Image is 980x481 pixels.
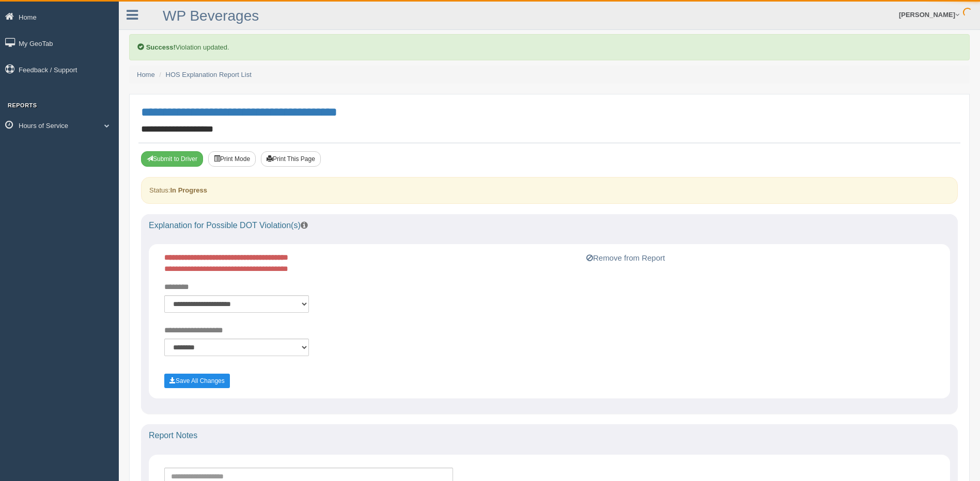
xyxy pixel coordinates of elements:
button: Submit To Driver [141,151,203,167]
a: WP Beverages [163,8,259,24]
a: HOS Explanation Report List [166,71,252,78]
div: Violation updated. [129,34,970,60]
b: Success! [146,43,176,51]
strong: In Progress [170,186,207,194]
button: Print Mode [208,151,256,167]
button: Remove from Report [583,252,668,264]
button: Save [164,374,230,388]
div: Status: [141,177,958,203]
div: Explanation for Possible DOT Violation(s) [141,214,958,237]
a: Home [137,71,155,78]
div: Report Notes [141,424,958,447]
button: Print This Page [261,151,321,167]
